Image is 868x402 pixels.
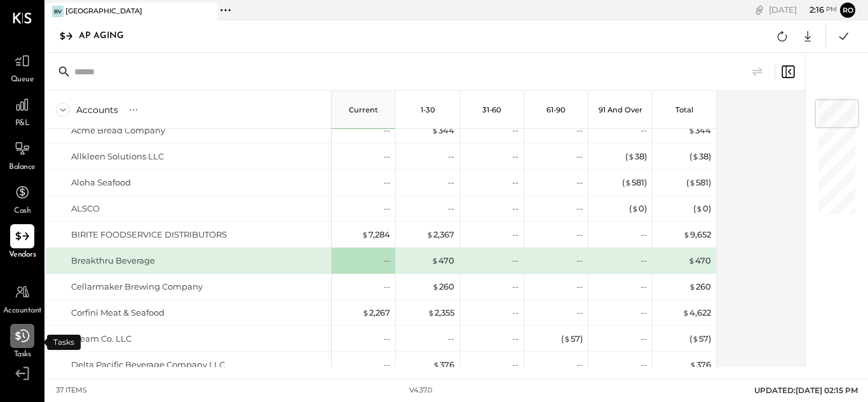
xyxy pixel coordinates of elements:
div: ( 38 ) [625,151,647,163]
div: ( 57 ) [689,333,711,345]
div: ( 0 ) [629,203,647,215]
div: -- [512,255,519,267]
div: -- [576,229,583,241]
div: -- [448,177,454,189]
span: $ [362,229,369,239]
span: $ [689,177,696,187]
div: -- [384,281,390,293]
div: -- [576,151,583,163]
div: Corfini Meat & Seafood [71,307,165,319]
div: -- [641,333,647,345]
span: $ [426,229,433,239]
span: UPDATED: [DATE] 02:15 PM [754,385,858,395]
div: -- [576,307,583,319]
div: Breakthru Beverage [71,255,155,267]
span: $ [432,281,439,291]
span: $ [564,333,571,344]
div: 2,355 [428,307,454,319]
span: $ [433,359,440,370]
div: [GEOGRAPHIC_DATA] [65,6,142,17]
div: 344 [688,124,711,137]
div: Accounts [76,104,118,116]
div: -- [641,255,647,267]
div: -- [576,255,583,267]
div: 470 [688,255,711,267]
div: -- [641,124,647,137]
span: 2 : 16 [799,4,824,16]
div: ALSCO [71,203,100,215]
div: 7,284 [362,229,390,241]
div: -- [512,203,519,215]
div: ( 57 ) [561,333,583,345]
span: $ [625,177,632,187]
span: $ [428,307,435,318]
div: 376 [689,359,711,371]
div: Acme Bread Company [71,124,165,137]
div: -- [641,229,647,241]
span: $ [696,203,703,213]
a: Accountant [1,280,44,317]
a: Balance [1,137,44,173]
button: Ro [840,3,855,18]
div: -- [576,203,583,215]
div: BIRITE FOODSERVICE DISTRIBUTORS [71,229,227,241]
div: ( 581 ) [686,177,711,189]
p: 31-60 [482,105,501,114]
div: Aloha Seafood [71,177,131,189]
div: -- [512,307,519,319]
div: 470 [431,255,454,267]
div: -- [641,359,647,371]
div: 4,622 [682,307,711,319]
div: copy link [753,3,766,17]
span: $ [688,255,695,265]
div: -- [576,359,583,371]
div: -- [512,177,519,189]
div: -- [512,281,519,293]
span: $ [632,203,639,213]
span: Tasks [14,349,31,361]
div: 37 items [56,385,87,396]
span: $ [692,333,699,344]
span: $ [689,281,696,291]
div: 344 [431,124,454,137]
div: AP Aging [79,26,137,46]
div: -- [384,359,390,371]
div: -- [512,151,519,163]
div: -- [384,333,390,345]
div: -- [384,124,390,137]
div: ( 0 ) [693,203,711,215]
div: -- [576,177,583,189]
span: $ [692,151,699,161]
div: Tasks [47,335,81,350]
div: -- [448,333,454,345]
a: P&L [1,93,44,130]
span: $ [431,125,438,135]
p: 61-90 [546,105,566,114]
div: Cream Co. LLC [71,333,132,345]
span: Cash [14,206,31,217]
p: 91 and Over [599,105,642,114]
div: 260 [689,281,711,293]
div: 2,367 [426,229,454,241]
span: Queue [11,74,34,86]
div: -- [512,333,519,345]
div: Allkleen Solutions LLC [71,151,164,163]
span: pm [826,5,837,14]
span: Accountant [3,305,42,317]
div: 376 [433,359,454,371]
div: -- [512,229,519,241]
span: $ [362,307,369,318]
div: Delta Pacific Beverage Company LLC [71,359,225,371]
span: Balance [9,162,36,173]
span: P&L [15,118,30,130]
span: $ [688,125,695,135]
div: 2,267 [362,307,390,319]
div: -- [512,124,519,137]
div: -- [641,281,647,293]
div: [DATE] [769,4,837,16]
div: -- [448,151,454,163]
div: -- [384,203,390,215]
div: ( 38 ) [689,151,711,163]
p: Current [349,105,378,114]
div: -- [576,281,583,293]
